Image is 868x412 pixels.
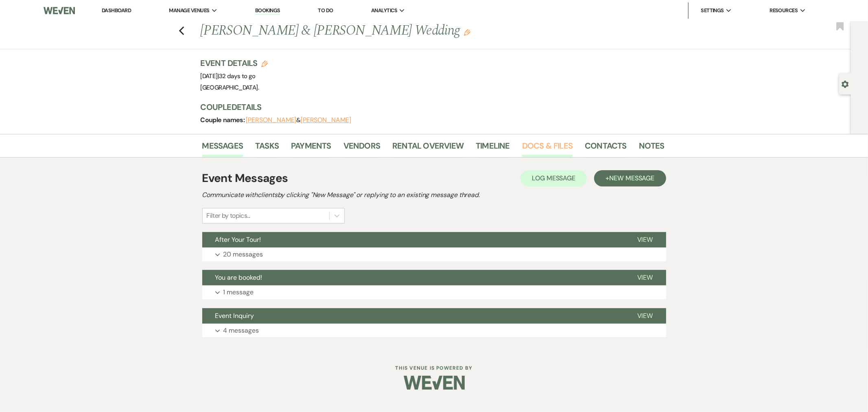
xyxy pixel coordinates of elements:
[202,170,288,187] h1: Event Messages
[219,72,256,80] span: 32 days to go
[637,273,653,282] span: View
[343,139,380,157] a: Vendors
[223,325,259,336] p: 4 messages
[202,248,666,261] button: 20 messages
[522,139,573,157] a: Docs & Files
[318,7,333,14] a: To Do
[476,139,510,157] a: Timeline
[201,21,565,41] h1: [PERSON_NAME] & [PERSON_NAME] Wedding
[842,80,849,88] button: Open lead details
[770,7,798,15] span: Resources
[371,7,397,15] span: Analytics
[44,2,75,19] img: Weven Logo
[202,285,666,299] button: 1 message
[202,308,624,324] button: Event Inquiry
[609,174,654,182] span: New Message
[207,211,250,221] div: Filter by topics...
[520,170,587,186] button: Log Message
[218,72,256,80] span: |
[201,83,259,92] span: [GEOGRAPHIC_DATA].
[624,232,666,248] button: View
[404,368,465,397] img: Weven Logo
[464,28,470,36] button: Edit
[392,139,464,157] a: Rental Overview
[624,308,666,324] button: View
[202,190,666,200] h2: Communicate with clients by clicking "New Message" or replying to an existing message thread.
[201,101,656,113] h3: Couple Details
[291,139,331,157] a: Payments
[215,235,261,244] span: After Your Tour!
[246,116,351,124] span: &
[201,57,268,69] h3: Event Details
[639,139,665,157] a: Notes
[532,174,575,182] span: Log Message
[246,117,297,123] button: [PERSON_NAME]
[594,170,666,186] button: +New Message
[223,287,254,298] p: 1 message
[624,270,666,285] button: View
[223,249,263,260] p: 20 messages
[255,139,279,157] a: Tasks
[201,116,246,124] span: Couple names:
[202,324,666,337] button: 4 messages
[202,139,243,157] a: Messages
[301,117,351,123] button: [PERSON_NAME]
[169,7,209,15] span: Manage Venues
[585,139,627,157] a: Contacts
[202,270,624,285] button: You are booked!
[215,311,254,320] span: Event Inquiry
[202,232,624,248] button: After Your Tour!
[637,311,653,320] span: View
[255,7,280,15] a: Bookings
[637,235,653,244] span: View
[201,72,256,80] span: [DATE]
[102,7,131,14] a: Dashboard
[215,273,262,282] span: You are booked!
[701,7,724,15] span: Settings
